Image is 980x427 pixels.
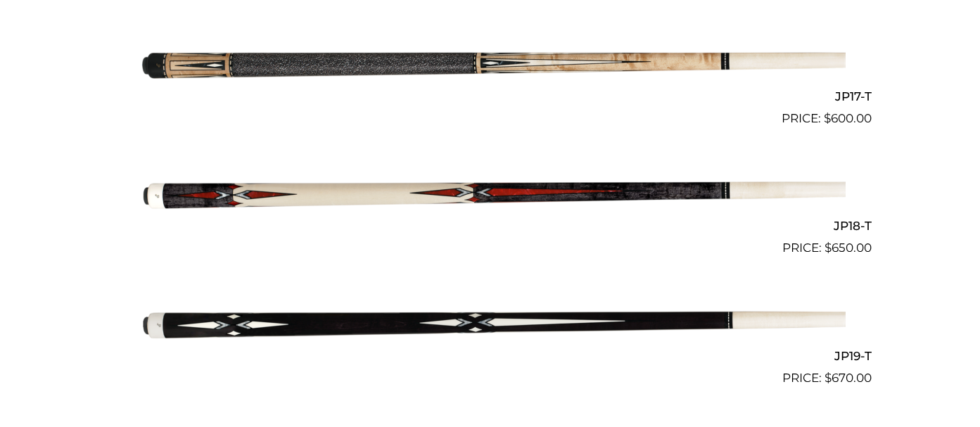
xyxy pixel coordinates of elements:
a: JP19-T $670.00 [109,263,872,387]
h2: JP18-T [109,213,872,239]
img: JP19-T [135,263,846,381]
bdi: 600.00 [824,111,872,125]
bdi: 650.00 [825,241,872,255]
a: JP17-T $600.00 [109,4,872,127]
span: $ [824,111,831,125]
h2: JP17-T [109,83,872,109]
a: JP18-T $650.00 [109,134,872,257]
img: JP18-T [135,134,846,252]
span: $ [825,241,832,255]
span: $ [825,371,832,385]
h2: JP19-T [109,343,872,369]
img: JP17-T [135,4,846,122]
bdi: 670.00 [825,371,872,385]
